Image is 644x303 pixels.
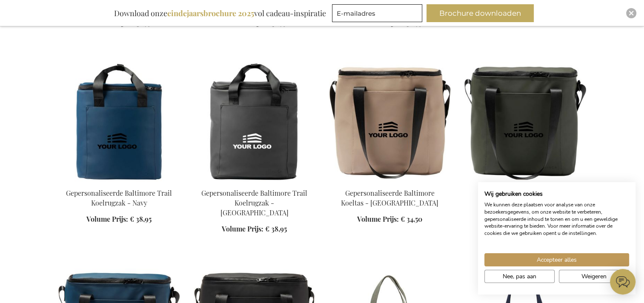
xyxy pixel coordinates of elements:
a: Personalised Baltimore Cooler Bag - Greige [329,178,451,186]
span: € 37,95 [266,18,286,27]
a: Gepersonaliseerde Baltimore Trail Koelrugzak - [GEOGRAPHIC_DATA] [201,189,307,217]
a: Personalised Baltimore Cooler Bag - Green [464,178,586,186]
form: marketing offers and promotions [332,4,425,25]
p: We kunnen deze plaatsen voor analyse van onze bezoekersgegevens, om onze website te verbeteren, g... [484,201,629,237]
span: Volume Prijs: [86,214,128,223]
button: Accepteer alle cookies [484,253,629,266]
span: Nee, pas aan [503,272,536,281]
button: Pas cookie voorkeuren aan [484,270,555,283]
div: Close [626,8,636,18]
span: € 38,95 [265,224,287,233]
span: Volume Prijs: [357,18,399,27]
button: Alle cookies weigeren [559,270,629,283]
span: € 37,95 [131,18,151,27]
span: € 38,95 [401,18,422,27]
button: Brochure downloaden [426,4,534,22]
span: Volume Prijs: [87,18,129,27]
img: Personalised Baltimore Trail Cooler Backpack - Navy [58,62,180,181]
img: Close [629,11,634,16]
div: Download onze vol cadeau-inspiratie [110,4,330,22]
a: Volume Prijs: € 34,50 [357,214,422,224]
img: Personalised Baltimore Trail Cooler Backpack - Black [194,62,315,181]
span: Volume Prijs: [223,18,264,27]
input: E-mailadres [332,4,422,22]
a: Gepersonaliseerde Baltimore Trail Koelrugzak - Navy [66,189,172,207]
span: Volume Prijs: [222,224,263,233]
a: Volume Prijs: € 38,95 [222,224,287,234]
span: Weigeren [581,272,607,281]
span: € 38,95 [130,214,152,223]
img: Personalised Baltimore Cooler Bag - Greige [329,62,451,181]
span: € 34,50 [401,214,422,223]
span: Volume Prijs: [357,214,399,223]
a: Gepersonaliseerde Baltimore Koeltas - [GEOGRAPHIC_DATA] [341,189,438,207]
b: eindejaarsbrochure 2025 [167,8,254,18]
a: Personalised Baltimore Trail Cooler Backpack - Black [194,178,315,186]
img: Personalised Baltimore Cooler Bag - Green [464,62,586,181]
span: Accepteer alles [537,255,577,264]
h2: Wij gebruiken cookies [484,190,629,198]
a: Volume Prijs: € 38,95 [86,214,152,224]
iframe: belco-activator-frame [610,269,635,294]
a: Personalised Baltimore Trail Cooler Backpack - Navy [58,178,180,186]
